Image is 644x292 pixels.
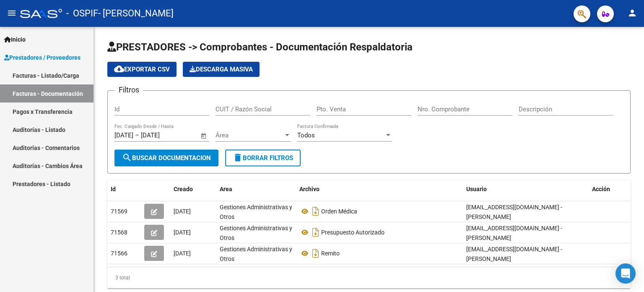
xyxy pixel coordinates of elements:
span: Remito [321,250,340,257]
input: Fecha inicio [114,132,133,139]
mat-icon: search [122,153,132,163]
mat-icon: delete [233,153,243,163]
span: Creado [174,186,193,192]
span: Orden Médica [321,208,357,215]
app-download-masive: Descarga masiva de comprobantes (adjuntos) [183,62,260,77]
datatable-header-cell: Archivo [296,180,463,198]
button: Open calendar [199,131,209,141]
mat-icon: menu [7,8,17,18]
button: Borrar Filtros [225,150,301,166]
span: - [PERSON_NAME] [98,4,174,23]
datatable-header-cell: Acción [589,180,631,198]
button: Descarga Masiva [183,62,260,77]
div: 3 total [107,267,631,288]
span: Gestiones Administrativas y Otros [220,246,292,262]
span: [EMAIL_ADDRESS][DOMAIN_NAME] - [PERSON_NAME] [466,246,562,262]
span: Inicio [4,35,26,44]
span: [DATE] [174,229,191,236]
span: – [135,132,139,139]
mat-icon: person [627,8,637,18]
button: Exportar CSV [107,62,177,77]
span: 71569 [111,208,127,215]
span: [DATE] [174,208,191,215]
span: Descarga Masiva [190,66,253,73]
button: Buscar Documentacion [114,150,218,166]
input: Fecha fin [141,132,182,139]
mat-icon: cloud_download [114,64,124,74]
span: [EMAIL_ADDRESS][DOMAIN_NAME] - [PERSON_NAME] [466,204,562,220]
h3: Filtros [114,84,143,96]
span: Acción [592,186,610,192]
span: 71568 [111,229,127,236]
datatable-header-cell: Creado [170,180,216,198]
i: Descargar documento [310,205,321,218]
span: Borrar Filtros [233,154,293,162]
span: Id [111,186,116,192]
span: PRESTADORES -> Comprobantes - Documentación Respaldatoria [107,41,413,53]
span: Buscar Documentacion [122,154,211,162]
div: Open Intercom Messenger [615,263,636,284]
span: Prestadores / Proveedores [4,53,80,62]
span: [EMAIL_ADDRESS][DOMAIN_NAME] - [PERSON_NAME] [466,225,562,241]
span: Area [220,186,232,192]
datatable-header-cell: Usuario [463,180,589,198]
span: [DATE] [174,250,191,257]
span: Gestiones Administrativas y Otros [220,204,292,220]
span: Usuario [466,186,487,192]
span: Presupuesto Autorizado [321,229,384,236]
span: Área [216,132,283,139]
span: Todos [297,132,315,139]
span: 71566 [111,250,127,257]
i: Descargar documento [310,247,321,260]
span: Archivo [299,186,319,192]
span: - OSPIF [66,4,98,23]
span: Exportar CSV [114,66,170,73]
datatable-header-cell: Area [216,180,296,198]
i: Descargar documento [310,226,321,239]
span: Gestiones Administrativas y Otros [220,225,292,241]
datatable-header-cell: Id [107,180,141,198]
